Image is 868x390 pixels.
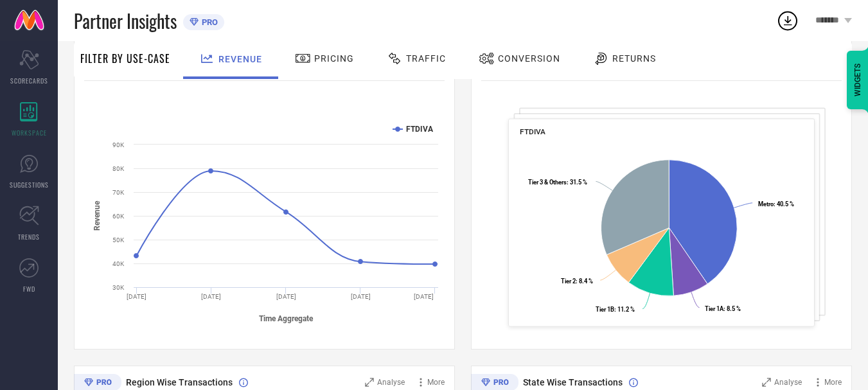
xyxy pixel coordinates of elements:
span: Revenue [218,54,262,64]
span: More [824,378,842,387]
text: 70K [112,189,125,196]
span: Returns [612,53,656,64]
text: [DATE] [127,293,146,300]
div: Open download list [776,9,799,32]
text: 60K [112,213,125,220]
span: PRO [199,17,218,27]
span: Traffic [406,53,446,64]
span: Partner Insights [74,8,177,34]
text: [DATE] [201,293,221,300]
span: Conversion [498,53,560,64]
text: 50K [112,236,125,244]
tspan: Tier 3 & Others [528,179,567,186]
text: [DATE] [414,293,434,300]
text: : 8.5 % [705,305,741,312]
span: WORKSPACE [12,128,47,137]
span: Analyse [377,378,405,387]
text: [DATE] [276,293,296,300]
span: SUGGESTIONS [10,180,49,190]
text: 40K [112,260,125,267]
span: FTDIVA [520,127,545,136]
span: Pricing [314,53,354,64]
text: : 31.5 % [528,179,587,186]
span: Filter By Use-Case [80,51,170,66]
tspan: Revenue [93,200,102,231]
span: More [427,378,445,387]
text: FTDIVA [406,125,434,134]
text: [DATE] [351,293,371,300]
tspan: Metro [758,200,774,208]
span: Region Wise Transactions [126,377,233,387]
svg: Zoom [365,378,374,387]
text: 90K [112,141,125,148]
text: : 40.5 % [758,200,794,208]
span: TRENDS [18,232,40,242]
tspan: Tier 2 [561,278,576,285]
span: SCORECARDS [10,76,48,85]
span: Analyse [774,378,802,387]
text: : 8.4 % [561,278,593,285]
tspan: Tier 1A [705,305,724,312]
text: : 11.2 % [596,306,635,313]
span: State Wise Transactions [523,377,623,387]
tspan: Time Aggregate [259,314,314,323]
span: FWD [23,284,35,294]
text: 30K [112,284,125,291]
svg: Zoom [762,378,771,387]
tspan: Tier 1B [596,306,614,313]
text: 80K [112,165,125,172]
